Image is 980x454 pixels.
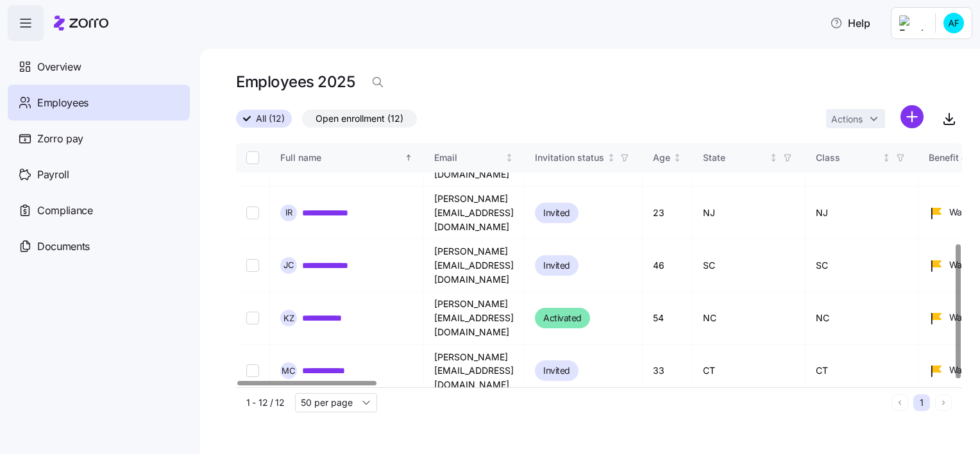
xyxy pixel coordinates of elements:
th: ClassNot sorted [806,143,918,172]
td: [PERSON_NAME][EMAIL_ADDRESS][DOMAIN_NAME] [424,292,525,344]
svg: add icon [900,105,924,128]
button: Next page [935,394,952,411]
input: Select record 7 [246,312,259,324]
td: 54 [643,292,693,344]
img: cd529cdcbd5d10ae9f9e980eb8645e58 [943,13,964,33]
td: SC [806,239,918,292]
div: Not sorted [607,153,616,162]
td: 33 [643,345,693,398]
div: Age [653,151,670,165]
span: Zorro pay [37,131,83,147]
span: Help [830,15,870,31]
a: Employees [8,85,190,121]
span: Open enrollment (12) [316,110,403,127]
td: CT [693,345,806,398]
a: Zorro pay [8,121,190,156]
span: Employees [37,95,89,111]
input: Select all records [246,151,259,164]
td: NJ [806,187,918,239]
span: Invited [543,205,570,221]
a: Payroll [8,156,190,192]
span: Invited [543,258,570,273]
span: Invited [543,363,570,378]
td: [PERSON_NAME][EMAIL_ADDRESS][DOMAIN_NAME] [424,239,525,292]
div: Not sorted [769,153,778,162]
img: Employer logo [899,15,925,31]
div: Full name [280,151,402,165]
th: Invitation statusNot sorted [525,143,643,172]
span: All (12) [256,110,285,127]
input: Select record 8 [246,364,259,377]
input: Select record 6 [246,259,259,272]
td: 23 [643,187,693,239]
th: AgeNot sorted [643,143,693,172]
div: Class [816,151,880,165]
button: Help [820,10,881,36]
button: Actions [826,109,885,128]
span: M C [282,367,296,375]
span: 1 - 12 / 12 [246,396,285,409]
div: Not sorted [673,153,682,162]
th: Full nameSorted ascending [270,143,424,172]
td: SC [693,239,806,292]
td: [PERSON_NAME][EMAIL_ADDRESS][DOMAIN_NAME] [424,345,525,398]
a: Overview [8,49,190,85]
a: Compliance [8,192,190,228]
a: Documents [8,228,190,264]
div: Not sorted [505,153,514,162]
td: 46 [643,239,693,292]
span: Payroll [37,167,69,183]
span: Compliance [37,203,93,219]
td: NC [806,292,918,344]
button: Previous page [891,394,908,411]
td: [PERSON_NAME][EMAIL_ADDRESS][DOMAIN_NAME] [424,187,525,239]
th: StateNot sorted [693,143,806,172]
span: K Z [283,314,294,323]
th: EmailNot sorted [424,143,525,172]
span: Documents [37,239,90,255]
span: Activated [543,310,582,326]
td: CT [806,345,918,398]
span: Actions [831,115,863,124]
button: 1 [913,394,930,411]
span: J C [283,261,294,269]
h1: Employees 2025 [236,72,355,92]
td: NJ [693,187,806,239]
div: Email [434,151,503,165]
span: I R [285,208,292,217]
div: State [703,151,767,165]
div: Invitation status [535,151,604,165]
input: Select record 5 [246,206,259,219]
div: Not sorted [882,153,891,162]
td: NC [693,292,806,344]
span: Overview [37,59,81,75]
div: Sorted ascending [404,153,413,162]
